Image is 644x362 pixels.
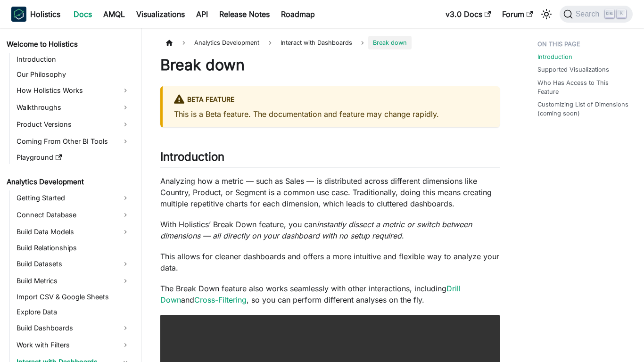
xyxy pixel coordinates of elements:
a: Roadmap [275,7,321,22]
span: Interact with Dashboards [276,36,357,49]
p: With Holistics’ Break Down feature, you can . [160,219,500,241]
a: Welcome to Holistics [4,38,133,51]
p: The Break Down feature also works seamlessly with other interactions, including and , so you can ... [160,283,500,305]
button: Search (Ctrl+K) [560,6,633,23]
div: BETA FEATURE [174,94,488,106]
a: Release Notes [214,7,275,22]
a: Customizing List of Dimensions (coming soon) [537,100,629,118]
a: How Holistics Works [14,83,133,98]
button: Switch between dark and light mode (currently light mode) [539,7,554,22]
a: Build Dashboards [14,321,133,336]
a: API [190,7,214,22]
a: Import CSV & Google Sheets [14,290,133,304]
span: Search [573,10,605,18]
b: Holistics [30,8,60,20]
a: Supported Visualizations [537,65,609,74]
a: Product Versions [14,117,133,132]
p: This allows for cleaner dashboards and offers a more intuitive and flexible way to analyze your d... [160,251,500,273]
a: Coming From Other BI Tools [14,134,133,149]
a: Build Data Models [14,224,133,239]
a: Build Metrics [14,273,133,288]
a: Visualizations [131,7,190,22]
kbd: K [617,9,626,18]
a: Work with Filters [14,337,133,353]
nav: Breadcrumbs [160,36,500,49]
p: This is a Beta feature. The documentation and feature may change rapidly. [174,108,488,120]
a: Build Relationships [14,241,133,255]
a: Analytics Development [4,175,133,189]
h1: Break down [160,56,500,74]
a: Home page [160,36,178,49]
a: Docs [68,7,98,22]
a: Explore Data [14,305,133,319]
span: Break down [368,36,412,49]
a: Cross-Filtering [194,295,247,304]
a: Our Philosophy [14,68,133,81]
span: Analytics Development [190,36,264,49]
a: AMQL [98,7,131,22]
a: Introduction [14,53,133,66]
a: Build Datasets [14,256,133,271]
a: v3.0 Docs [440,7,496,22]
a: Who Has Access to This Feature [537,78,629,96]
a: HolisticsHolistics [11,7,60,22]
a: Playground [14,151,133,164]
a: Walkthroughs [14,100,133,115]
h2: Introduction [160,150,500,168]
a: Connect Database [14,207,133,222]
p: Analyzing how a metric — such as Sales — is distributed across different dimensions like Country,... [160,175,500,209]
img: Holistics [11,7,26,22]
a: Introduction [537,52,572,61]
a: Forum [496,7,538,22]
a: Getting Started [14,190,133,206]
